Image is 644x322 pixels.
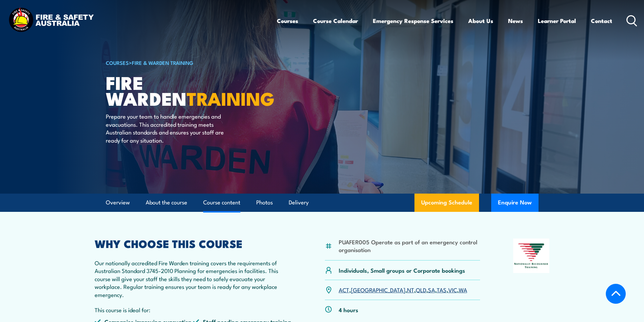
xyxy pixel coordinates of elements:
a: Fire & Warden Training [132,59,193,66]
a: Photos [256,194,273,212]
button: Enquire Now [491,194,539,212]
a: Upcoming Schedule [414,194,479,212]
a: Emergency Response Services [373,12,453,30]
p: 4 hours [339,306,358,314]
h6: > [106,58,273,67]
a: Contact [591,12,612,30]
h1: Fire Warden [106,74,273,106]
a: Course Calendar [313,12,358,30]
li: PUAFER005 Operate as part of an emergency control organisation [339,238,480,254]
a: Courses [277,12,298,30]
a: VIC [448,286,457,294]
a: SA [428,286,435,294]
img: Nationally Recognised Training logo. [513,239,550,273]
a: Learner Portal [538,12,576,30]
a: ACT [339,286,349,294]
p: This course is ideal for: [95,306,292,314]
a: TAS [437,286,447,294]
a: NT [407,286,414,294]
a: WA [459,286,467,294]
a: QLD [416,286,426,294]
p: Individuals, Small groups or Corporate bookings [339,266,465,274]
p: Prepare your team to handle emergencies and evacuations. This accredited training meets Australia... [106,112,229,144]
a: About the course [146,194,187,212]
a: Delivery [289,194,309,212]
a: Course content [203,194,240,212]
strong: TRAINING [187,84,275,112]
h2: WHY CHOOSE THIS COURSE [95,239,292,248]
a: [GEOGRAPHIC_DATA] [351,286,405,294]
a: COURSES [106,59,129,66]
p: Our nationally accredited Fire Warden training covers the requirements of Australian Standard 374... [95,259,292,298]
a: News [508,12,523,30]
a: Overview [106,194,130,212]
p: , , , , , , , [339,286,467,294]
a: About Us [468,12,493,30]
